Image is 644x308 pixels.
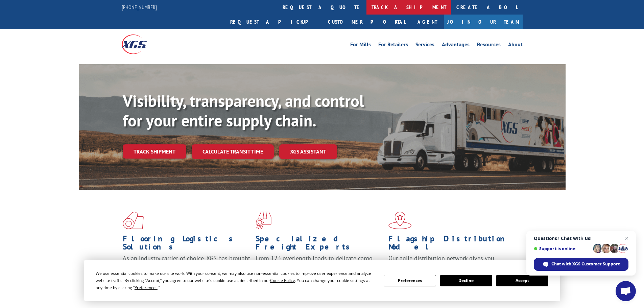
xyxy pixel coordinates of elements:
a: Agent [411,15,444,29]
button: Preferences [384,275,436,286]
img: xgs-icon-total-supply-chain-intelligence-red [123,212,144,229]
a: Join Our Team [444,15,523,29]
div: We use essential cookies to make our site work. With your consent, we may also use non-essential ... [96,270,376,291]
span: Our agile distribution network gives you nationwide inventory management on demand. [388,254,513,270]
b: Visibility, transparency, and control for your entire supply chain. [123,90,364,131]
a: Customer Portal [323,15,411,29]
a: Calculate transit time [192,144,274,159]
p: From 123 overlength loads to delicate cargo, our experienced staff knows the best way to move you... [256,254,383,284]
a: For Mills [350,42,371,49]
img: xgs-icon-flagship-distribution-model-red [388,212,412,229]
span: Questions? Chat with us! [534,236,628,241]
a: Advantages [442,42,470,49]
a: Request a pickup [225,15,323,29]
h1: Flagship Distribution Model [388,235,516,254]
span: Cookie Policy [270,278,295,283]
h1: Flooring Logistics Solutions [123,235,251,254]
h1: Specialized Freight Experts [256,235,383,254]
div: Cookie Consent Prompt [84,260,560,301]
span: Support is online [534,246,591,251]
a: Services [415,42,434,49]
div: Open chat [616,281,636,301]
img: xgs-icon-focused-on-flooring-red [256,212,271,229]
a: XGS ASSISTANT [279,144,337,159]
span: Preferences [135,285,158,290]
button: Accept [496,275,548,286]
div: Chat with XGS Customer Support [534,258,628,271]
a: Track shipment [123,144,186,159]
a: About [508,42,523,49]
span: As an industry carrier of choice, XGS has brought innovation and dedication to flooring logistics... [123,254,250,278]
span: Close chat [623,234,631,242]
button: Decline [440,275,492,286]
a: [PHONE_NUMBER] [122,4,157,10]
span: Chat with XGS Customer Support [551,261,620,267]
a: Resources [477,42,501,49]
a: For Retailers [378,42,408,49]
